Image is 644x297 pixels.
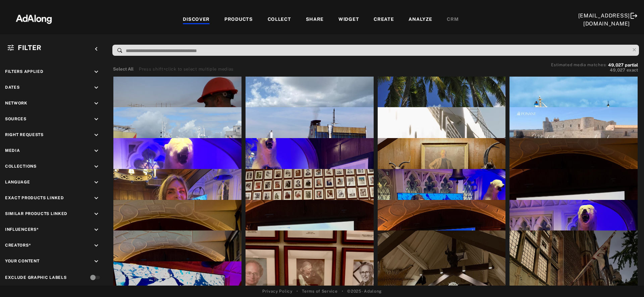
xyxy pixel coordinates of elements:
span: Right Requests [5,132,44,137]
button: 49,027exact [551,67,638,74]
span: Your Content [5,259,39,263]
span: Dates [5,85,20,90]
i: keyboard_arrow_down [93,163,100,170]
i: keyboard_arrow_down [93,84,100,91]
i: keyboard_arrow_down [93,226,100,234]
div: SHARE [306,16,324,24]
span: Network [5,101,28,105]
i: keyboard_arrow_down [93,258,100,265]
div: CRM [447,16,459,24]
i: keyboard_arrow_down [93,147,100,155]
img: 63233d7d88ed69de3c212112c67096b6.png [4,8,63,29]
div: COLLECT [268,16,291,24]
div: Exclude Graphic Labels [5,274,66,281]
span: 49,027 [610,68,625,73]
span: Filter [18,44,42,52]
div: ANALYZE [409,16,432,24]
span: 49,027 [608,62,624,68]
a: Terms of Service [302,288,337,294]
button: Select All [113,66,133,73]
span: Language [5,180,30,184]
div: Press shift+click to select multiple medias [139,66,234,73]
span: Media [5,148,20,153]
i: keyboard_arrow_down [93,116,100,123]
span: Exact Products Linked [5,196,64,200]
i: keyboard_arrow_down [93,210,100,218]
span: • [297,288,298,294]
span: © 2025 - Adalong [347,288,382,294]
span: Creators* [5,243,31,248]
i: keyboard_arrow_down [93,195,100,202]
div: [EMAIL_ADDRESS][DOMAIN_NAME] [578,12,630,28]
div: CREATE [374,16,394,24]
span: Similar Products Linked [5,211,67,216]
i: keyboard_arrow_down [93,131,100,139]
i: keyboard_arrow_down [93,242,100,249]
div: PRODUCTS [224,16,253,24]
div: DISCOVER [183,16,210,24]
span: Sources [5,117,26,121]
button: 49,027partial [608,63,638,67]
i: keyboard_arrow_down [93,179,100,186]
span: Estimated media matches: [551,62,607,67]
div: WIDGET [338,16,359,24]
span: Filters applied [5,69,44,74]
span: Collections [5,164,37,169]
i: keyboard_arrow_left [93,45,100,53]
span: Influencers* [5,227,39,232]
i: keyboard_arrow_down [93,100,100,107]
i: keyboard_arrow_down [93,68,100,76]
a: Privacy Policy [262,288,292,294]
span: • [342,288,343,294]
